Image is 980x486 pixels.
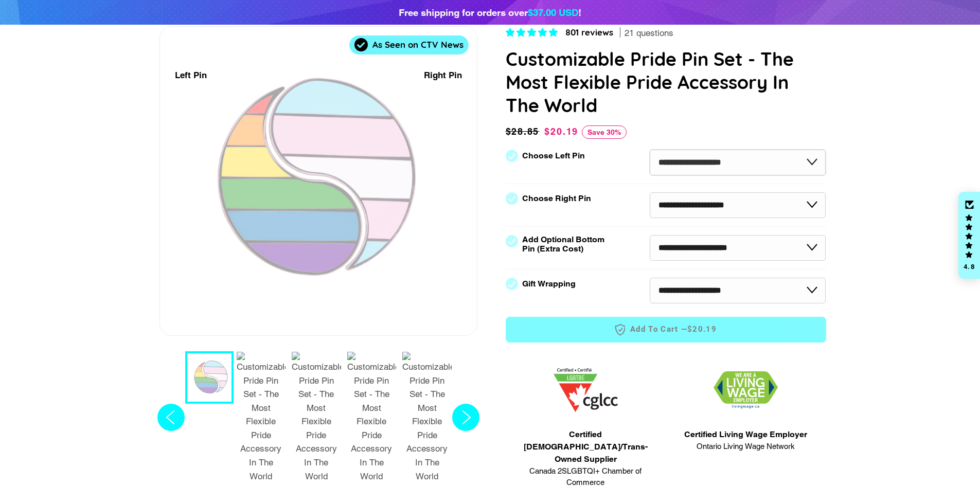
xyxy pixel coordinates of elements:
img: Customizable Pride Pin Set - The Most Flexible Pride Accessory In The World [237,352,286,483]
span: Add to Cart — [521,323,811,336]
img: Customizable Pride Pin Set - The Most Flexible Pride Accessory In The World [347,352,397,483]
div: Right Pin [424,68,462,82]
span: 21 questions [625,27,673,40]
div: 4.8 [963,263,975,270]
img: Customizable Pride Pin Set - The Most Flexible Pride Accessory In The World [402,352,452,483]
span: $28.85 [506,124,542,139]
span: 4.83 stars [506,27,560,38]
span: 801 reviews [565,27,613,38]
img: Customizable Pride Pin Set - The Most Flexible Pride Accessory In The World [292,352,341,483]
div: Free shipping for orders over ! [399,5,581,20]
span: Certified [DEMOGRAPHIC_DATA]/Trans-Owned Supplier [511,428,661,465]
span: $20.19 [687,324,717,335]
span: Ontario Living Wage Network [684,441,807,453]
label: Add Optional Bottom Pin (Extra Cost) [522,235,609,254]
span: $37.00 USD [528,7,578,18]
img: 1705457225.png [554,368,618,412]
label: Choose Left Pin [522,151,585,160]
h1: Customizable Pride Pin Set - The Most Flexible Pride Accessory In The World [506,47,826,117]
div: Click to open Judge.me floating reviews tab [958,192,980,279]
label: Gift Wrapping [522,279,576,289]
button: 1 / 7 [185,351,234,404]
span: $20.19 [544,126,578,137]
div: 1 / 7 [160,27,477,335]
img: 1706832627.png [714,371,778,409]
button: Add to Cart —$20.19 [506,317,826,343]
span: Save 30% [582,125,627,139]
label: Choose Right Pin [522,194,591,203]
span: Certified Living Wage Employer [684,428,807,441]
